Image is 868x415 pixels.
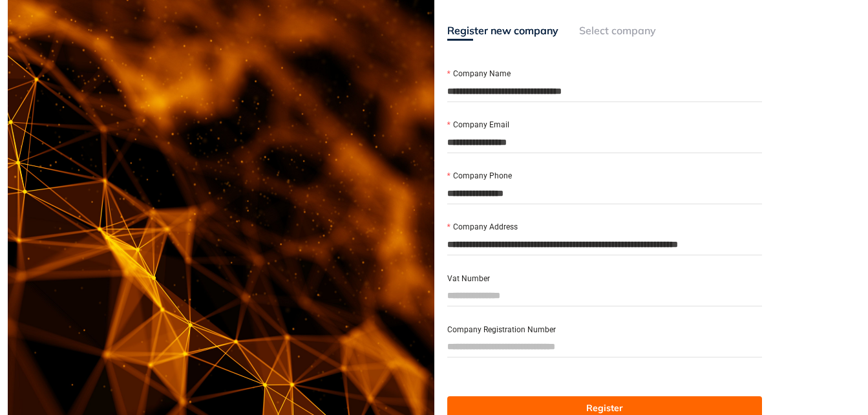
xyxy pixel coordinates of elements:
[447,81,763,101] input: Company Name
[447,221,518,233] label: Company Address
[447,337,763,356] input: Company Registration Number
[447,324,556,336] label: Company Registration Number
[447,170,512,182] label: Company Phone
[586,401,623,415] span: Register
[447,68,511,80] label: Company Name
[447,184,763,203] input: Company Phone
[447,133,763,152] input: Company Email
[579,23,656,39] div: Select company
[447,23,558,39] div: Register new company
[447,119,509,131] label: Company Email
[447,286,763,305] input: Vat Number
[447,273,490,285] label: Vat Number
[447,235,763,254] input: Company Address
